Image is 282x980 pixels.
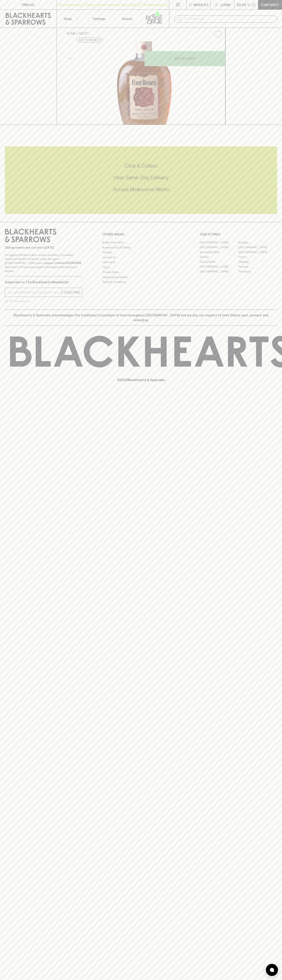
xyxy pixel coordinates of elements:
[238,250,277,254] a: [GEOGRAPHIC_DATA]
[5,163,277,169] h5: Click & Collect
[5,253,82,273] p: It is against the law to sell or supply alcohol to, or to obtain alcohol on behalf of a person un...
[253,4,255,6] p: 0
[64,16,72,21] p: Shop
[200,269,238,274] a: [GEOGRAPHIC_DATA]
[8,313,274,322] p: Blackhearts & Sparrows acknowledges the traditional Custodians of land throughout [GEOGRAPHIC_DAT...
[237,2,246,7] p: $0.00
[102,250,180,255] a: Careers
[270,968,274,972] img: bubble-icon
[85,10,113,28] a: Tastings
[5,280,82,285] p: Subscribe to The Blackhearts Newsletter
[22,2,34,7] p: FIND US
[200,259,238,264] a: Fitzroy North
[200,240,238,245] a: [GEOGRAPHIC_DATA]
[102,232,180,237] p: OTHER AREAS
[238,254,277,259] a: Fitzroy
[63,41,225,125] img: 39315.png
[102,245,180,250] a: Business & Bulk Gifting
[238,269,277,274] a: Thornbury
[102,280,180,285] a: Terms & Conditions
[67,32,76,35] a: HOME
[62,288,82,297] button: SUBSCRIBE
[238,240,277,245] a: Braddon
[76,38,103,42] button: Add to wishlist
[200,254,238,259] a: Elwood
[44,261,81,265] strong: Liquor License #32064953
[63,290,80,295] p: SUBSCRIBE
[212,29,224,40] button: Add to wishlist
[238,264,277,269] a: Prahran
[102,270,180,275] a: Privacy Policy
[102,255,180,260] a: Contact Us
[5,186,277,193] h5: Across Melbourne Metro
[261,2,279,7] p: Checkout
[200,232,277,237] p: OUR STORES
[102,240,180,245] a: Bottle Drop FAQ's
[184,16,274,22] input: Try "Pinot noir"
[145,51,225,66] button: ADD TO CART
[79,32,87,35] a: SHOP
[194,2,209,7] p: Wishlist
[92,16,105,21] p: Tastings
[5,174,277,181] h5: Uber Same-Day Delivery
[5,246,82,250] p: Sibling owned and run since [DATE]
[102,260,180,265] a: Gift Cards
[238,245,277,250] a: [GEOGRAPHIC_DATA]
[102,275,180,279] a: Shipping Information
[238,259,277,264] a: Geelong
[220,2,230,7] p: Login
[57,10,85,28] button: Shop
[102,265,180,270] a: FAQ's
[200,245,238,250] a: [GEOGRAPHIC_DATA]
[5,299,82,303] p: We will never spam you
[122,16,132,21] p: Stores
[5,146,277,214] div: Call to action block
[200,250,238,254] a: Brunswick West
[8,289,62,296] input: e.g. jane@blackheartsandsparrows.com.au
[113,10,141,28] a: Stores
[200,264,238,269] a: [GEOGRAPHIC_DATA]
[174,56,196,61] p: ADD TO CART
